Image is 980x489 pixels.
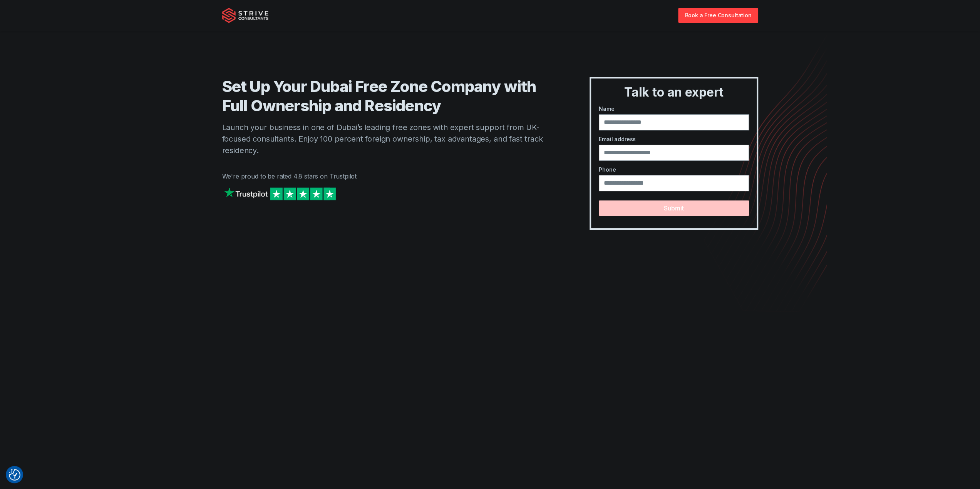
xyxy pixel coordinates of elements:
[678,8,758,22] a: Book a Free Consultation
[9,469,20,481] button: Consent Preferences
[599,105,749,113] label: Name
[594,85,753,100] h3: Talk to an expert
[222,77,559,115] h1: Set Up Your Dubai Free Zone Company with Full Ownership and Residency
[222,172,559,181] p: We're proud to be rated 4.8 stars on Trustpilot
[599,200,749,216] button: Submit
[9,469,20,481] img: Revisit consent button
[222,185,338,202] img: Strive on Trustpilot
[222,8,268,23] img: Strive Consultants
[599,165,749,174] label: Phone
[599,135,749,143] label: Email address
[222,122,559,156] p: Launch your business in one of Dubai’s leading free zones with expert support from UK-focused con...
